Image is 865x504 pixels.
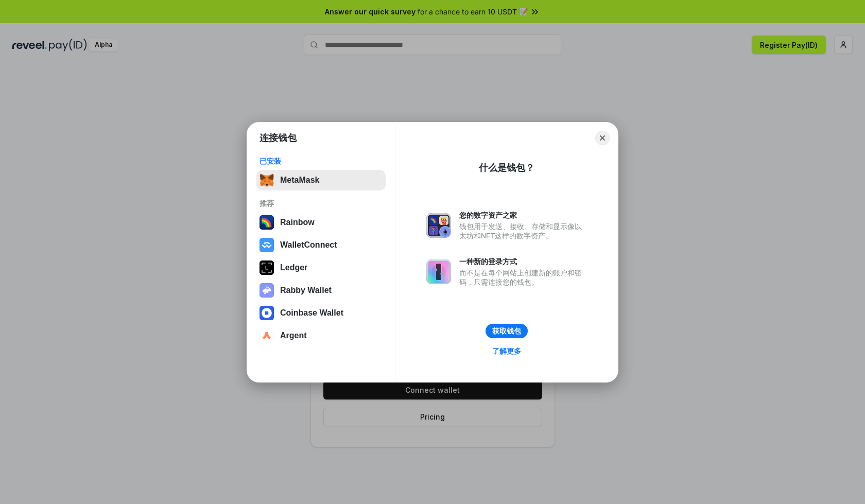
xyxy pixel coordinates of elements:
[426,259,451,284] img: svg+xml,%3Csvg%20xmlns%3D%22http%3A%2F%2Fwww.w3.org%2F2000%2Fsvg%22%20fill%3D%22none%22%20viewBox...
[595,131,610,145] button: Close
[459,211,587,220] div: 您的数字资产之家
[479,162,534,174] div: 什么是钱包？
[259,132,297,144] h1: 连接钱包
[280,331,307,340] div: Argent
[256,325,386,346] button: Argent
[259,238,274,252] img: svg+xml,%3Csvg%20width%3D%2228%22%20height%3D%2228%22%20viewBox%3D%220%200%2028%2028%22%20fill%3D...
[259,199,383,208] div: 推荐
[256,170,386,190] button: MetaMask
[259,306,274,320] img: svg+xml,%3Csvg%20width%3D%2228%22%20height%3D%2228%22%20viewBox%3D%220%200%2028%2028%22%20fill%3D...
[256,212,386,233] button: Rainbow
[426,213,451,238] img: svg+xml,%3Csvg%20xmlns%3D%22http%3A%2F%2Fwww.w3.org%2F2000%2Fsvg%22%20fill%3D%22none%22%20viewBox...
[256,280,386,301] button: Rabby Wallet
[259,173,274,187] img: svg+xml,%3Csvg%20fill%3D%22none%22%20height%3D%2233%22%20viewBox%3D%220%200%2035%2033%22%20width%...
[459,222,587,240] div: 钱包用于发送、接收、存储和显示像以太坊和NFT这样的数字资产。
[259,157,383,166] div: 已安装
[459,268,587,287] div: 而不是在每个网站上创建新的账户和密码，只需连接您的钱包。
[459,257,587,266] div: 一种新的登录方式
[256,303,386,323] button: Coinbase Wallet
[259,215,274,230] img: svg+xml,%3Csvg%20width%3D%22120%22%20height%3D%22120%22%20viewBox%3D%220%200%20120%20120%22%20fil...
[259,260,274,275] img: svg+xml,%3Csvg%20xmlns%3D%22http%3A%2F%2Fwww.w3.org%2F2000%2Fsvg%22%20width%3D%2228%22%20height%3...
[492,346,521,356] div: 了解更多
[280,176,319,185] div: MetaMask
[492,326,521,336] div: 获取钱包
[280,263,307,272] div: Ledger
[259,283,274,298] img: svg+xml,%3Csvg%20xmlns%3D%22http%3A%2F%2Fwww.w3.org%2F2000%2Fsvg%22%20fill%3D%22none%22%20viewBox...
[280,240,337,250] div: WalletConnect
[486,324,528,338] button: 获取钱包
[280,308,343,318] div: Coinbase Wallet
[280,218,315,227] div: Rainbow
[256,257,386,278] button: Ledger
[256,235,386,255] button: WalletConnect
[259,328,274,343] img: svg+xml,%3Csvg%20width%3D%2228%22%20height%3D%2228%22%20viewBox%3D%220%200%2028%2028%22%20fill%3D...
[486,344,527,358] a: 了解更多
[280,286,332,295] div: Rabby Wallet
